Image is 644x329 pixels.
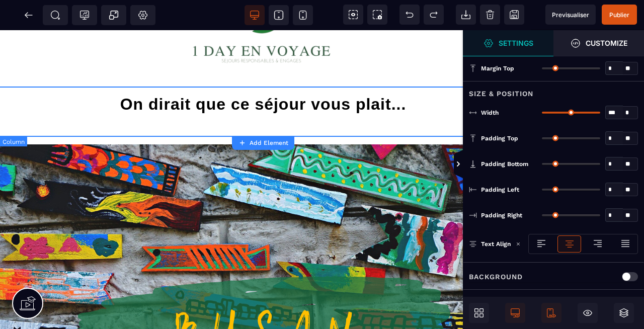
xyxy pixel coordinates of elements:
[614,303,634,323] span: Open Layers
[481,109,499,117] span: Width
[50,10,60,20] span: SEO
[481,160,528,168] span: Padding Bottom
[250,139,288,146] strong: Add Element
[138,10,148,20] span: Setting Body
[553,30,644,56] span: Open Style Manager
[469,239,511,249] p: Text Align
[109,10,119,20] span: Popup
[578,303,598,323] span: Hide/Show Block
[552,11,589,19] span: Previsualiser
[586,39,627,47] strong: Customize
[232,136,294,150] button: Add Element
[463,30,553,56] span: Settings
[545,5,596,25] span: Preview
[516,241,521,246] img: loading
[469,271,523,283] p: Background
[463,81,644,100] div: Size & Position
[343,5,363,25] span: View components
[481,134,518,142] span: Padding Top
[609,11,629,19] span: Publier
[367,5,387,25] span: Screenshot
[469,303,489,323] span: Open Blocks
[79,10,90,20] span: Tracking
[481,211,522,219] span: Padding Right
[481,64,514,72] span: Margin Top
[481,186,519,194] span: Padding Left
[505,303,525,323] span: Desktop Only
[541,303,561,323] span: Mobile Only
[499,39,533,47] strong: Settings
